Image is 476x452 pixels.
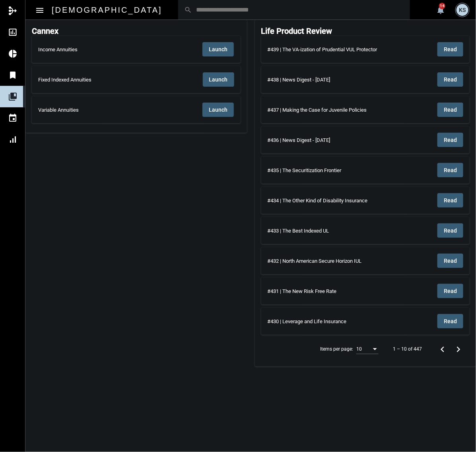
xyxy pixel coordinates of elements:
[437,72,463,87] button: Read
[444,137,457,143] span: Read
[8,92,17,101] mat-icon: collections_bookmark
[8,70,17,80] mat-icon: bookmark
[437,103,463,117] button: Read
[8,135,17,144] mat-icon: signal_cellular_alt
[437,223,463,238] button: Read
[32,26,58,36] h2: Cannex
[52,4,162,16] h2: [DEMOGRAPHIC_DATA]
[457,4,468,16] div: KS
[444,167,457,173] span: Read
[437,314,463,328] button: Read
[356,346,362,352] span: 10
[437,193,463,208] button: Read
[8,113,17,123] mat-icon: event
[320,346,353,352] div: Items per page:
[38,107,120,113] div: Variable Annuities
[444,258,457,264] span: Read
[393,346,422,352] div: 1 – 10 of 447
[444,227,457,234] span: Read
[444,288,457,294] span: Read
[268,77,366,83] div: #438 | News Digest - [DATE]
[444,318,457,324] span: Read
[268,258,387,264] div: #432 | North American Secure Horizon IUL
[268,318,377,324] div: #430 | Leverage and Life Insurance
[268,288,371,294] div: #431 | The New Risk Free Rate
[8,6,17,16] mat-icon: mediation
[203,72,234,87] button: Launch
[444,197,457,204] span: Read
[8,27,17,37] mat-icon: insert_chart_outlined
[268,47,398,52] div: #439 | The VA-ization of Prudential VUL Protector
[268,137,366,143] div: #436 | News Digest - [DATE]
[202,103,234,117] button: Launch
[437,163,463,177] button: Read
[444,46,457,52] span: Read
[268,198,391,204] div: #434 | The Other Kind of Disability Insurance
[35,6,45,15] mat-icon: Side nav toggle icon
[38,47,119,52] div: Income Annuities
[32,2,48,18] button: Toggle sidenav
[8,49,17,58] mat-icon: pie_chart
[38,77,128,83] div: Fixed Indexed Annuities
[184,6,192,14] mat-icon: search
[261,26,332,36] h2: Life Product Review
[209,46,227,52] span: Launch
[209,107,227,113] span: Launch
[268,228,365,234] div: #433 | The Best Indexed UL
[439,3,445,9] div: 14
[268,107,391,113] div: #437 | Making the Case for Juvenile Policies
[437,254,463,268] button: Read
[437,133,463,147] button: Read
[202,42,234,56] button: Launch
[435,341,451,357] button: Previous page
[268,167,374,173] div: #435 | The Securitization Frontier
[209,76,228,83] span: Launch
[437,284,463,298] button: Read
[444,76,457,83] span: Read
[451,341,466,357] button: Next page
[444,107,457,113] span: Read
[436,5,445,15] mat-icon: notifications
[356,347,379,352] mat-select: Items per page:
[437,42,463,56] button: Read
